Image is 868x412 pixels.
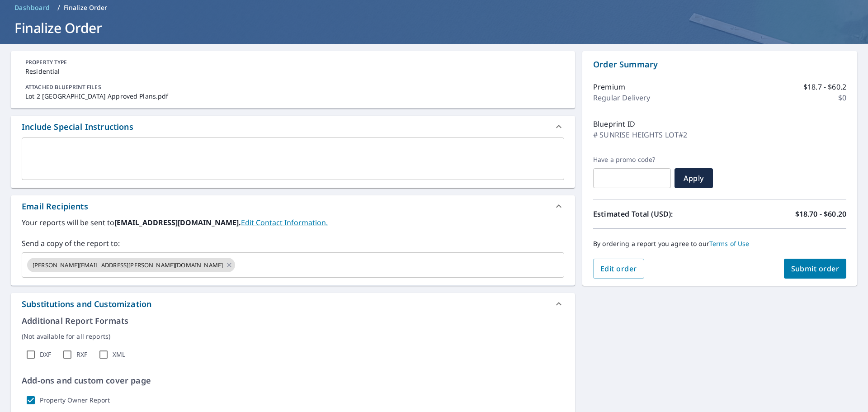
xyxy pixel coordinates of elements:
[803,81,846,92] p: $18.7 - $60.2
[600,264,637,274] span: Edit order
[22,200,88,213] div: Email Recipients
[593,92,650,103] p: Regular Delivery
[11,293,575,315] div: Substitutions and Customization
[57,2,60,13] li: /
[40,396,110,404] label: Property Owner Report
[593,240,846,248] p: By ordering a report you agree to our
[593,208,720,219] p: Estimated Total (USD):
[22,331,564,341] p: (Not available for all reports)
[14,3,50,12] span: Dashboard
[25,58,561,66] p: PROPERTY TYPE
[27,258,235,272] div: [PERSON_NAME][EMAIL_ADDRESS][PERSON_NAME][DOMAIN_NAME]
[11,116,575,137] div: Include Special Instructions
[113,350,125,359] label: XML
[64,3,108,12] p: Finalize Order
[682,173,706,183] span: Apply
[27,261,228,270] span: [PERSON_NAME][EMAIL_ADDRESS][PERSON_NAME][DOMAIN_NAME]
[791,264,840,274] span: Submit order
[241,218,328,227] a: EditContactInfo
[709,239,750,248] a: Terms of Use
[593,118,635,129] p: Blueprint ID
[593,156,671,164] label: Have a promo code?
[22,374,564,387] p: Add-ons and custom cover page
[593,259,644,279] button: Edit order
[675,168,713,188] button: Apply
[40,350,51,359] label: DXF
[76,350,87,359] label: RXF
[25,91,561,101] p: Lot 2 [GEOGRAPHIC_DATA] Approved Plans.pdf
[593,58,846,71] p: Order Summary
[795,208,846,219] p: $18.70 - $60.20
[22,315,564,327] p: Additional Report Formats
[593,129,687,140] p: # SUNRISE HEIGHTS LOT#2
[11,0,54,15] a: Dashboard
[11,0,857,15] nav: breadcrumb
[25,83,561,91] p: ATTACHED BLUEPRINT FILES
[838,92,846,103] p: $0
[11,195,575,217] div: Email Recipients
[22,217,564,228] label: Your reports will be sent to
[784,259,847,279] button: Submit order
[22,121,133,133] div: Include Special Instructions
[25,66,561,76] p: Residential
[22,298,151,310] div: Substitutions and Customization
[593,81,625,92] p: Premium
[22,238,564,249] label: Send a copy of the report to:
[11,19,857,37] h1: Finalize Order
[114,218,241,227] b: [EMAIL_ADDRESS][DOMAIN_NAME].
